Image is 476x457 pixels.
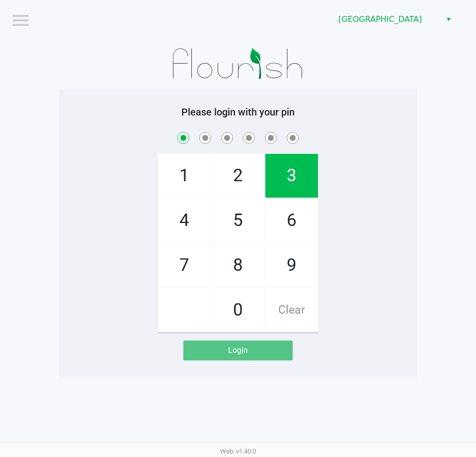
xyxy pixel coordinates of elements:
span: Clear [265,288,318,332]
h5: Please login with your pin [67,106,409,118]
button: Select [441,10,456,28]
span: 6 [265,199,318,242]
span: 4 [158,199,211,242]
span: 9 [265,243,318,287]
span: 7 [158,243,211,287]
span: Web: v1.40.0 [220,448,256,455]
span: 8 [212,243,264,287]
span: 1 [158,154,211,198]
span: 0 [212,288,264,332]
span: 2 [212,154,264,198]
span: 5 [212,199,264,242]
span: [GEOGRAPHIC_DATA] [338,13,435,25]
span: 3 [265,154,318,198]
